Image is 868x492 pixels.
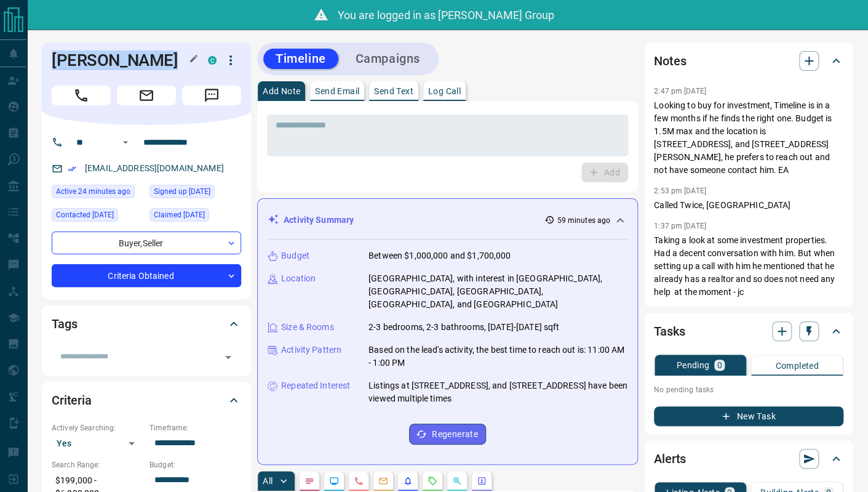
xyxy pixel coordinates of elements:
[281,249,309,262] p: Budget
[654,46,843,76] div: Notes
[154,209,205,221] span: Claimed [DATE]
[208,56,217,65] div: condos.ca
[315,87,359,95] p: Send Email
[56,209,114,221] span: Contacted [DATE]
[117,86,176,105] span: Email
[368,344,627,369] p: Based on the lead's activity, the best time to reach out is: 11:00 AM - 1:00 PM
[52,86,111,105] span: Call
[52,50,189,70] h1: [PERSON_NAME]
[654,199,843,212] p: Called Twice, [GEOGRAPHIC_DATA]
[149,208,241,225] div: Wed May 14 2025
[654,317,843,346] div: Tasks
[717,361,722,369] p: 0
[281,379,350,392] p: Repeated Interest
[368,321,559,334] p: 2-3 bedrooms, 2-3 bathrooms, [DATE]-[DATE] sqft
[654,99,843,177] p: Looking to buy for investment, Timeline is in a few months if he finds the right one. Budget is 1...
[268,209,627,232] div: Activity Summary59 minutes ago
[374,87,413,95] p: Send Text
[52,208,143,225] div: Wed May 14 2025
[557,215,610,226] p: 59 minutes ago
[149,185,241,202] div: Wed May 14 2025
[775,361,819,370] p: Completed
[52,309,241,339] div: Tags
[263,87,300,95] p: Add Note
[477,476,487,486] svg: Agent Actions
[149,459,241,470] p: Budget:
[281,272,316,285] p: Location
[378,476,388,486] svg: Emails
[52,434,143,453] div: Yes
[52,385,241,415] div: Criteria
[329,476,339,486] svg: Lead Browsing Activity
[52,422,143,434] p: Actively Searching:
[284,214,354,227] p: Activity Summary
[654,234,843,299] p: Taking a look at some investment properties. Had a decent conversation with him. But when setting...
[118,135,133,150] button: Open
[263,49,338,69] button: Timeline
[654,381,843,399] p: No pending tasks
[403,476,413,486] svg: Listing Alerts
[52,314,77,334] h2: Tags
[85,163,224,173] a: [EMAIL_ADDRESS][DOMAIN_NAME]
[654,87,706,95] p: 2:47 pm [DATE]
[343,49,432,69] button: Campaigns
[68,164,76,173] svg: Email Verified
[409,424,486,445] button: Regenerate
[354,476,364,486] svg: Calls
[281,344,341,357] p: Activity Pattern
[428,87,461,95] p: Log Call
[52,185,143,202] div: Tue Aug 12 2025
[654,51,686,71] h2: Notes
[654,321,685,341] h2: Tasks
[52,390,92,410] h2: Criteria
[182,86,241,105] span: Message
[676,361,709,369] p: Pending
[338,9,554,22] span: You are logged in as [PERSON_NAME] Group
[149,422,241,434] p: Timeframe:
[154,185,210,198] span: Signed up [DATE]
[654,444,843,474] div: Alerts
[654,187,706,195] p: 2:53 pm [DATE]
[52,232,241,254] div: Buyer , Seller
[56,185,130,198] span: Active 24 minutes ago
[654,406,843,426] button: New Task
[654,222,706,230] p: 1:37 pm [DATE]
[281,321,334,334] p: Size & Rooms
[368,249,511,262] p: Between $1,000,000 and $1,700,000
[654,449,686,469] h2: Alerts
[52,264,241,287] div: Criteria Obtained
[368,379,627,405] p: Listings at [STREET_ADDRESS], and [STREET_ADDRESS] have been viewed multiple times
[452,476,462,486] svg: Opportunities
[305,476,314,486] svg: Notes
[220,349,237,366] button: Open
[52,459,143,470] p: Search Range:
[263,477,273,485] p: All
[428,476,437,486] svg: Requests
[368,272,627,311] p: [GEOGRAPHIC_DATA], with interest in [GEOGRAPHIC_DATA], [GEOGRAPHIC_DATA], [GEOGRAPHIC_DATA], [GEO...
